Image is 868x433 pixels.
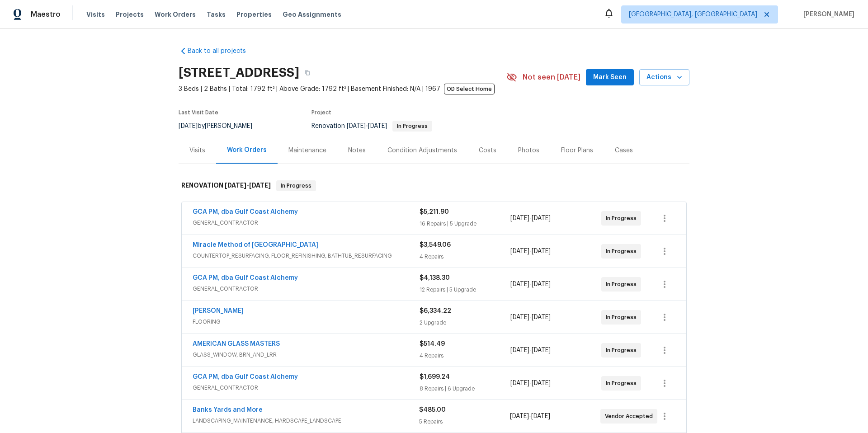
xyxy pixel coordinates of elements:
span: COUNTERTOP_RESURFACING, FLOOR_REFINISHING, BATHTUB_RESURFACING [193,251,420,260]
a: [PERSON_NAME] [193,308,244,314]
span: [DATE] [179,123,198,129]
span: Actions [646,72,682,83]
span: [DATE] [532,281,551,287]
a: GCA PM, dba Gulf Coast Alchemy [193,209,298,215]
span: [DATE] [249,182,271,188]
span: Geo Assignments [283,10,341,19]
span: [DATE] [531,413,550,419]
span: $3,549.06 [420,242,451,248]
span: [DATE] [225,182,246,188]
span: Visits [86,10,105,19]
span: [DATE] [532,248,551,254]
span: Not seen [DATE] [523,73,580,82]
div: 12 Repairs | 5 Upgrade [420,285,510,294]
a: Back to all projects [179,47,265,56]
h2: [STREET_ADDRESS] [179,68,299,77]
span: [DATE] [532,380,551,386]
span: [DATE] [510,215,529,221]
div: Work Orders [227,146,267,155]
span: GENERAL_CONTRACTOR [193,383,420,392]
span: Tasks [207,11,226,18]
a: Banks Yards and More [193,407,263,413]
span: [DATE] [510,380,529,386]
div: 5 Repairs [419,417,509,426]
span: In Progress [277,181,315,190]
span: [DATE] [510,413,529,419]
span: - [225,182,271,188]
div: by [PERSON_NAME] [179,121,263,132]
span: $514.49 [420,341,445,347]
span: In Progress [606,379,640,388]
span: Maestro [31,10,61,19]
span: Properties [236,10,272,19]
span: In Progress [606,346,640,355]
span: GENERAL_CONTRACTOR [193,218,420,227]
span: Work Orders [155,10,196,19]
span: GENERAL_CONTRACTOR [193,284,420,293]
div: Maintenance [288,146,326,155]
span: [DATE] [510,314,529,320]
span: Mark Seen [593,72,627,83]
span: In Progress [606,313,640,322]
a: GCA PM, dba Gulf Coast Alchemy [193,275,298,281]
span: [DATE] [532,347,551,353]
a: GCA PM, dba Gulf Coast Alchemy [193,374,298,380]
span: 3 Beds | 2 Baths | Total: 1792 ft² | Above Grade: 1792 ft² | Basement Finished: N/A | 1967 [179,85,506,94]
span: $1,699.24 [420,374,450,380]
span: [GEOGRAPHIC_DATA], [GEOGRAPHIC_DATA] [629,10,757,19]
span: In Progress [606,280,640,289]
span: [DATE] [510,281,529,287]
span: - [347,123,387,129]
div: 4 Repairs [420,351,510,360]
div: RENOVATION [DATE]-[DATE]In Progress [179,171,689,200]
span: [DATE] [368,123,387,129]
span: OD Select Home [444,84,495,94]
button: Mark Seen [586,69,634,86]
span: [PERSON_NAME] [800,10,854,19]
span: - [510,313,551,322]
span: [DATE] [510,347,529,353]
div: Notes [348,146,366,155]
span: [DATE] [510,248,529,254]
span: Last Visit Date [179,110,218,115]
button: Copy Address [299,65,316,81]
div: Visits [189,146,205,155]
div: Condition Adjustments [387,146,457,155]
span: In Progress [393,123,431,129]
span: Project [311,110,331,115]
a: Miracle Method of [GEOGRAPHIC_DATA] [193,242,318,248]
div: 8 Repairs | 6 Upgrade [420,384,510,393]
div: Photos [518,146,539,155]
span: - [510,214,551,223]
span: - [510,412,550,421]
span: $485.00 [419,407,446,413]
span: Renovation [311,123,432,129]
span: $6,334.22 [420,308,451,314]
div: 2 Upgrade [420,318,510,327]
span: - [510,346,551,355]
div: Cases [615,146,633,155]
span: [DATE] [532,314,551,320]
div: 16 Repairs | 5 Upgrade [420,219,510,228]
span: Vendor Accepted [605,412,656,421]
span: - [510,379,551,388]
span: - [510,247,551,256]
span: - [510,280,551,289]
div: Costs [479,146,496,155]
span: LANDSCAPING_MAINTENANCE, HARDSCAPE_LANDSCAPE [193,416,419,425]
span: $4,138.30 [420,275,450,281]
span: $5,211.90 [420,209,449,215]
span: GLASS_WINDOW, BRN_AND_LRR [193,350,420,359]
span: In Progress [606,214,640,223]
h6: RENOVATION [181,180,271,191]
div: 4 Repairs [420,252,510,261]
a: AMERICAN GLASS MASTERS [193,341,280,347]
button: Actions [639,69,689,86]
span: FLOORING [193,317,420,326]
span: [DATE] [347,123,366,129]
span: Projects [116,10,144,19]
span: [DATE] [532,215,551,221]
span: In Progress [606,247,640,256]
div: Floor Plans [561,146,593,155]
